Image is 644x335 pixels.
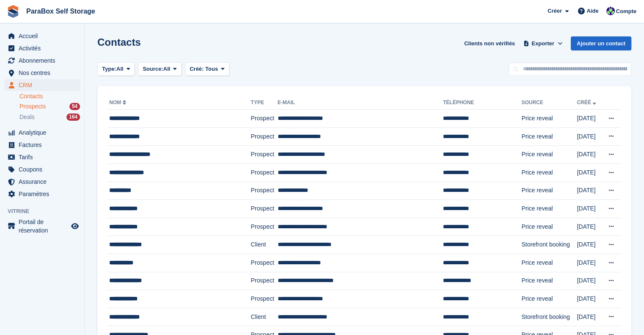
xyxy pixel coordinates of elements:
td: Prospect [251,290,277,308]
td: Price reveal [521,254,577,272]
td: Prospect [251,163,277,182]
td: [DATE] [577,272,601,290]
span: Tarifs [19,151,69,163]
td: [DATE] [577,236,601,254]
td: [DATE] [577,127,601,146]
button: Source: All [138,62,182,76]
td: [DATE] [577,254,601,272]
td: Storefront booking [521,236,577,254]
a: menu [4,79,80,91]
span: Coupons [19,163,69,175]
td: Price reveal [521,290,577,308]
span: Vitrine [8,207,84,216]
a: menu [4,151,80,163]
a: Clients non vérifiés [461,36,518,50]
td: [DATE] [577,218,601,236]
a: menu [4,42,80,54]
td: Price reveal [521,200,577,218]
a: Boutique d'aperçu [70,221,80,231]
span: All [116,65,124,73]
a: menu [4,139,80,151]
td: Prospect [251,218,277,236]
td: [DATE] [577,110,601,128]
button: Exporter [522,36,564,50]
a: Prospects 54 [19,102,80,111]
img: Tess Bédat [606,7,615,15]
td: Client [251,308,277,326]
td: Storefront booking [521,308,577,326]
span: All [163,65,171,73]
span: Portail de réservation [19,218,69,235]
a: Deals 164 [19,113,80,122]
span: Factures [19,139,69,151]
td: Price reveal [521,272,577,290]
a: menu [4,163,80,175]
a: menu [4,188,80,200]
td: [DATE] [577,290,601,308]
button: Créé: Tous [185,62,229,76]
span: Abonnements [19,55,69,66]
div: 54 [69,103,80,110]
td: Client [251,236,277,254]
td: [DATE] [577,146,601,164]
td: Price reveal [521,146,577,164]
th: Source [521,96,577,110]
a: Ajouter un contact [571,36,631,50]
span: Tous [205,66,218,72]
span: Assurance [19,176,69,188]
span: Analytique [19,127,69,138]
td: Prospect [251,272,277,290]
td: Price reveal [521,163,577,182]
button: Type: All [97,62,135,76]
span: Accueil [19,30,69,42]
img: stora-icon-8386f47178a22dfd0bd8f6a31ec36ba5ce8667c1dd55bd0f319d3a0aa187defe.svg [7,5,19,18]
td: Prospect [251,110,277,128]
td: Price reveal [521,182,577,200]
span: Compte [616,7,636,16]
td: [DATE] [577,308,601,326]
span: Source: [143,65,163,73]
a: menu [4,176,80,188]
span: Créer [547,7,562,15]
td: Prospect [251,127,277,146]
a: ParaBox Self Storage [23,4,99,18]
span: Exporter [531,39,554,48]
span: Nos centres [19,67,69,79]
td: [DATE] [577,182,601,200]
a: menu [4,127,80,138]
span: Paramètres [19,188,69,200]
td: Prospect [251,200,277,218]
td: Price reveal [521,218,577,236]
span: Deals [19,113,35,121]
td: Price reveal [521,127,577,146]
a: menu [4,67,80,79]
span: Activités [19,42,69,54]
th: Téléphone [443,96,521,110]
a: Nom [109,100,128,105]
td: Prospect [251,254,277,272]
a: menu [4,55,80,66]
td: Prospect [251,146,277,164]
a: Contacts [19,92,80,100]
td: [DATE] [577,163,601,182]
a: menu [4,30,80,42]
th: Type [251,96,277,110]
span: CRM [19,79,69,91]
h1: Contacts [97,36,141,48]
span: Prospects [19,102,46,111]
div: 164 [66,114,80,121]
td: Prospect [251,182,277,200]
a: menu [4,218,80,235]
a: Créé [577,100,597,105]
span: Aide [586,7,598,15]
td: [DATE] [577,200,601,218]
span: Type: [102,65,116,73]
td: Price reveal [521,110,577,128]
th: E-mail [278,96,443,110]
span: Créé: [190,66,204,72]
